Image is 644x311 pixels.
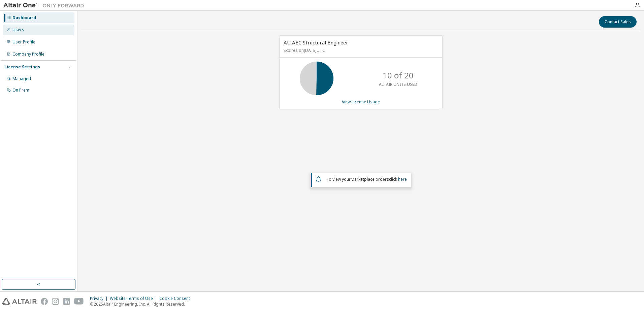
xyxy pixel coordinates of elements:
[2,298,37,305] img: altair_logo.svg
[12,27,24,33] div: Users
[351,176,389,182] em: Marketplace orders
[74,298,84,305] img: youtube.svg
[342,99,380,105] a: View License Usage
[12,88,29,93] div: On Prem
[379,81,417,87] p: ALTAIR UNITS USED
[383,70,414,81] p: 10 of 20
[599,16,637,28] button: Contact Sales
[12,51,44,57] div: Company Profile
[12,15,36,21] div: Dashboard
[4,64,40,70] div: License Settings
[63,298,70,305] img: linkedin.svg
[159,296,194,301] div: Cookie Consent
[284,39,348,46] span: AU AEC Structural Engineer
[90,301,194,307] p: © 2025 Altair Engineering, Inc. All Rights Reserved.
[326,176,407,182] span: To view your click
[41,298,48,305] img: facebook.svg
[3,2,88,9] img: Altair One
[52,298,59,305] img: instagram.svg
[12,39,35,45] div: User Profile
[284,47,437,53] p: Expires on [DATE] UTC
[12,76,31,81] div: Managed
[110,296,159,301] div: Website Terms of Use
[90,296,110,301] div: Privacy
[398,176,407,182] a: here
